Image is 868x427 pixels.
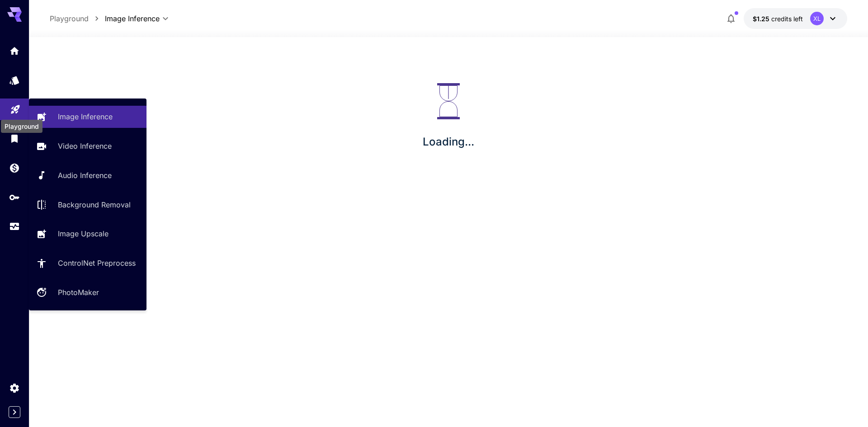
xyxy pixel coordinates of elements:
[29,135,146,157] a: Video Inference
[58,170,112,181] p: Audio Inference
[753,14,803,23] div: $1.25376
[423,134,474,150] p: Loading...
[9,189,20,200] div: API Keys
[29,106,146,128] a: Image Inference
[105,13,160,24] span: Image Inference
[9,75,20,86] div: Models
[771,15,803,23] span: credits left
[753,15,771,23] span: $1.25
[9,45,20,56] div: Home
[29,223,146,245] a: Image Upscale
[810,12,824,25] div: XL
[58,228,108,239] p: Image Upscale
[9,406,20,418] button: Expand sidebar
[744,8,847,29] button: $1.25376
[58,111,113,122] p: Image Inference
[9,160,20,171] div: Wallet
[29,193,146,216] a: Background Removal
[58,287,99,298] p: PhotoMaker
[50,13,89,24] p: Playground
[10,101,21,112] div: Playground
[9,130,20,141] div: Library
[29,282,146,304] a: PhotoMaker
[58,258,136,268] p: ControlNet Preprocess
[1,120,42,133] div: Playground
[9,218,20,229] div: Usage
[29,164,146,187] a: Audio Inference
[29,252,146,274] a: ControlNet Preprocess
[58,199,131,210] p: Background Removal
[50,13,105,24] nav: breadcrumb
[9,382,20,394] div: Settings
[58,141,112,151] p: Video Inference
